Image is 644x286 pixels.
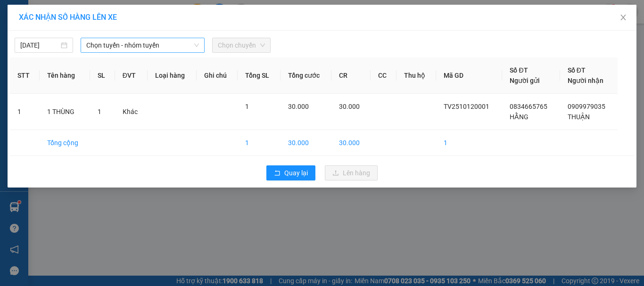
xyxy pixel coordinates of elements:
[115,94,148,130] td: Khác
[19,13,117,22] span: XÁC NHẬN SỐ HÀNG LÊN XE
[436,130,503,156] td: 1
[115,57,148,94] th: ĐVT
[40,130,90,156] td: Tổng cộng
[90,57,115,94] th: SL
[568,66,586,74] span: Số ĐT
[148,57,197,94] th: Loại hàng
[4,59,106,95] b: GỬI : Văn phòng [PERSON_NAME]
[40,57,90,94] th: Tên hàng
[238,130,281,156] td: 1
[610,5,636,31] button: Close
[396,57,436,94] th: Thu hộ
[510,113,528,121] span: HẰNG
[568,77,603,84] span: Người nhận
[331,130,371,156] td: 30.000
[510,77,540,84] span: Người gửi
[510,66,528,74] span: Số ĐT
[266,165,315,180] button: rollbackQuay lại
[218,38,265,52] span: Chọn chuyến
[98,108,101,115] span: 1
[4,21,180,33] li: 85 [PERSON_NAME]
[54,23,62,30] span: environment
[10,57,40,94] th: STT
[10,94,40,130] td: 1
[20,40,59,50] input: 12/10/2025
[339,103,360,110] span: 30.000
[444,103,489,110] span: TV2510120001
[619,14,627,21] span: close
[281,57,331,94] th: Tổng cước
[238,57,281,94] th: Tổng SL
[510,103,547,110] span: 0834665765
[284,168,308,178] span: Quay lại
[331,57,371,94] th: CR
[288,103,309,110] span: 30.000
[371,57,396,94] th: CC
[54,34,62,42] span: phone
[274,170,281,177] span: rollback
[194,42,199,48] span: down
[4,33,180,44] li: 02839.63.63.63
[54,6,133,18] b: [PERSON_NAME]
[197,57,238,94] th: Ghi chú
[436,57,503,94] th: Mã GD
[40,94,90,130] td: 1 THÙNG
[245,103,249,110] span: 1
[325,165,378,180] button: uploadLên hàng
[86,38,199,52] span: Chọn tuyến - nhóm tuyến
[568,113,590,121] span: THUẬN
[281,130,331,156] td: 30.000
[568,103,605,110] span: 0909979035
